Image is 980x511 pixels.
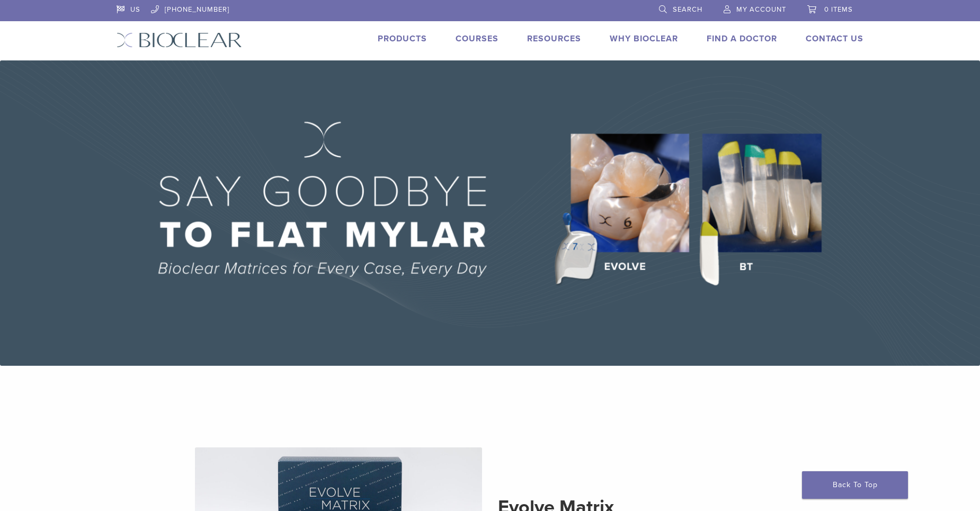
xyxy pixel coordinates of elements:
a: Products [378,33,427,44]
span: Search [673,5,702,14]
span: My Account [736,5,786,14]
img: Bioclear [117,32,242,48]
a: Back To Top [802,471,908,499]
a: Resources [527,33,581,44]
a: Why Bioclear [610,33,678,44]
a: Find A Doctor [707,33,777,44]
a: Courses [456,33,498,44]
span: 0 items [824,5,853,14]
a: Contact Us [806,33,863,44]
